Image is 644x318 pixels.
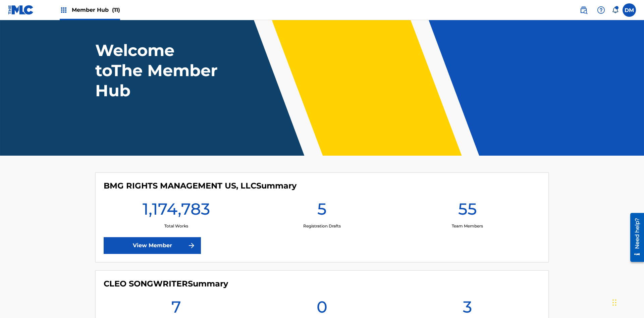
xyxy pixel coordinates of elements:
[458,199,477,223] h1: 55
[187,242,196,250] img: f7272a7cc735f4ea7f67.svg
[60,6,68,14] img: Top Rightsholders
[317,199,327,223] h1: 5
[104,279,228,289] h4: CLEO SONGWRITER
[577,3,590,17] a: Public Search
[580,6,588,14] img: search
[594,3,608,17] div: Help
[303,223,341,229] p: Registration Drafts
[612,293,616,313] div: Drag
[104,237,201,254] a: View Member
[143,199,210,223] h1: 1,174,783
[95,40,221,101] h1: Welcome to The Member Hub
[612,7,619,13] div: Notifications
[112,7,120,13] span: (11)
[610,286,644,318] iframe: Chat Widget
[72,6,120,14] span: Member Hub
[625,210,644,265] iframe: Resource Center
[8,5,34,15] img: MLC Logo
[623,3,636,17] div: User Menu
[597,6,605,14] img: help
[104,181,297,191] h4: BMG RIGHTS MANAGEMENT US, LLC
[452,223,483,229] p: Team Members
[164,223,188,229] p: Total Works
